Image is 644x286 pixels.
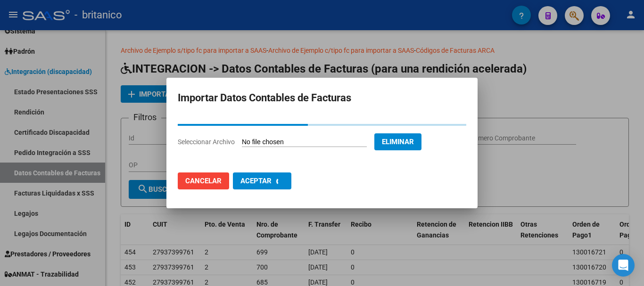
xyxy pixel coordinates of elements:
span: Aceptar [240,177,272,185]
span: Seleccionar Archivo [178,138,235,146]
button: Cancelar [178,172,229,189]
button: Aceptar [233,172,291,189]
span: Cancelar [185,177,222,185]
div: Open Intercom Messenger [612,254,635,277]
span: Eliminar [382,138,414,146]
h2: Importar Datos Contables de Facturas [178,89,466,107]
button: Eliminar [374,133,421,150]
